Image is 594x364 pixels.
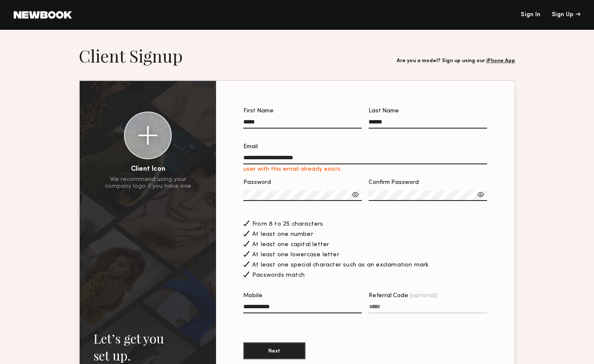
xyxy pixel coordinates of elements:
[93,330,202,364] h2: Let’s get you set up.
[243,144,487,150] div: Email
[243,342,306,359] button: Next
[243,119,362,129] input: First Name
[252,262,429,268] span: At least one special character such as an exclamation mark
[252,221,323,227] span: From 8 to 25 characters
[243,108,362,114] div: First Name
[243,190,362,201] input: Password
[243,293,362,299] div: Mobile
[79,45,183,66] h1: Client Signup
[369,119,487,129] input: Last Name
[243,166,487,173] div: user with this email already exists.
[252,232,313,238] span: At least one number
[486,58,515,63] a: iPhone App
[252,272,305,278] span: Passwords match
[105,176,191,190] div: We recommend using your company logo if you have one
[369,180,487,186] div: Confirm Password
[243,304,362,313] input: Mobile
[369,293,487,299] div: Referral Code
[521,12,540,18] a: Sign In
[552,12,580,18] div: Sign Up
[369,190,487,201] input: Confirm Password
[252,252,339,258] span: At least one lowercase letter
[397,58,515,64] div: Are you a model? Sign up using our
[243,180,362,186] div: Password
[410,293,437,299] span: (optional)
[252,242,329,248] span: At least one capital letter
[131,166,165,173] div: Client Icon
[243,155,487,164] input: Emailuser with this email already exists.
[369,108,487,114] div: Last Name
[369,304,487,313] input: Referral Code(optional)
